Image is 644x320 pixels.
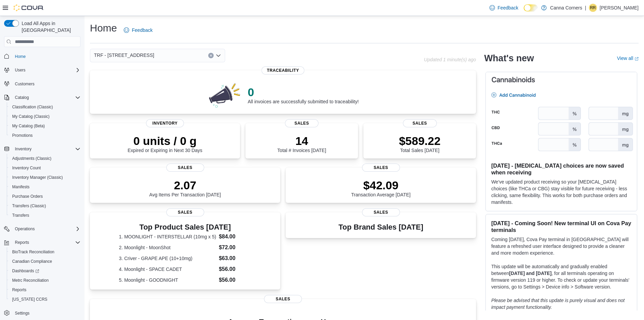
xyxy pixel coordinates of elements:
[484,53,534,64] h2: What's new
[362,164,400,172] span: Sales
[277,134,326,148] p: 14
[12,213,29,218] span: Transfers
[9,192,80,200] span: Purchase Orders
[12,165,41,171] span: Inventory Count
[7,276,83,285] button: Metrc Reconciliation
[15,54,26,59] span: Home
[9,257,55,265] a: Canadian Compliance
[9,286,80,294] span: Reports
[550,4,582,12] p: Canna Corners
[121,23,155,37] a: Feedback
[9,248,57,256] a: BioTrack Reconciliation
[9,173,80,182] span: Inventory Manager (Classic)
[1,65,83,75] button: Users
[1,144,83,154] button: Inventory
[9,112,80,121] span: My Catalog (Classic)
[9,103,80,111] span: Classification (Classic)
[119,223,251,231] h3: Top Product Sales [DATE]
[7,182,83,192] button: Manifests
[1,93,83,102] button: Catalog
[12,287,26,293] span: Reports
[7,173,83,182] button: Inventory Manager (Classic)
[219,233,251,241] dd: $84.00
[487,1,521,15] a: Feedback
[7,121,83,131] button: My Catalog (Beta)
[7,154,83,163] button: Adjustments (Classic)
[9,257,80,265] span: Canadian Compliance
[12,175,63,180] span: Inventory Manager (Classic)
[119,244,216,251] dt: 2. Moonlight - MoonShot
[9,295,50,303] a: [US_STATE] CCRS
[149,178,221,192] p: 2.07
[12,114,50,119] span: My Catalog (Classic)
[12,52,28,61] a: Home
[509,271,551,276] strong: [DATE] and [DATE]
[9,131,35,140] a: Promotions
[12,238,32,247] button: Reports
[9,112,52,121] a: My Catalog (Classic)
[12,297,47,302] span: [US_STATE] CCRS
[207,81,242,108] img: 0
[216,53,221,58] button: Open list of options
[9,202,49,210] a: Transfers (Classic)
[9,131,80,140] span: Promotions
[491,298,625,310] em: Please be advised that this update is purely visual and does not impact payment functionality.
[19,20,80,34] span: Load All Apps in [GEOGRAPHIC_DATA]
[12,225,80,233] span: Operations
[9,276,80,284] span: Metrc Reconciliation
[9,211,80,219] span: Transfers
[617,56,639,61] a: View allExternal link
[15,146,31,152] span: Inventory
[7,131,83,140] button: Promotions
[15,240,29,245] span: Reports
[248,85,359,99] p: 0
[362,208,400,216] span: Sales
[12,80,80,88] span: Customers
[589,4,597,12] div: Ronny Reitmeier
[351,178,411,192] p: $42.09
[219,265,251,273] dd: $56.00
[7,211,83,220] button: Transfers
[219,254,251,262] dd: $63.00
[9,267,42,275] a: Dashboards
[600,4,639,12] p: [PERSON_NAME]
[119,255,216,262] dt: 3. Criver - GRAPE APE (10+10mg)
[399,134,440,153] div: Total Sales [DATE]
[9,122,80,130] span: My Catalog (Beta)
[12,249,54,255] span: BioTrack Reconciliation
[262,66,305,74] span: Traceability
[146,119,184,127] span: Inventory
[1,238,83,247] button: Reports
[585,4,586,12] p: |
[166,164,204,172] span: Sales
[264,295,302,303] span: Sales
[351,178,411,197] div: Transaction Average [DATE]
[7,247,83,257] button: BioTrack Reconciliation
[7,192,83,201] button: Purchase Orders
[491,236,631,256] p: Coming [DATE], Cova Pay terminal in [GEOGRAPHIC_DATA] will feature a refreshed user interface des...
[7,102,83,112] button: Classification (Classic)
[403,119,437,127] span: Sales
[7,266,83,276] a: Dashboards
[119,266,216,273] dt: 4. Moonlight - SPACE CADET
[119,277,216,283] dt: 5. Moonlight - GOODNIGHT
[12,133,33,138] span: Promotions
[7,295,83,304] button: [US_STATE] CCRS
[1,79,83,89] button: Customers
[590,4,596,12] span: RR
[12,194,43,199] span: Purchase Orders
[7,201,83,211] button: Transfers (Classic)
[12,145,80,153] span: Inventory
[94,51,154,59] span: TRF - [STREET_ADDRESS]
[7,285,83,295] button: Reports
[9,248,80,256] span: BioTrack Reconciliation
[14,4,44,11] img: Cova
[9,164,80,172] span: Inventory Count
[9,202,80,210] span: Transfers (Classic)
[15,95,29,100] span: Catalog
[12,278,49,283] span: Metrc Reconciliation
[12,156,51,161] span: Adjustments (Classic)
[12,309,32,317] a: Settings
[9,173,66,182] a: Inventory Manager (Classic)
[219,276,251,284] dd: $56.00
